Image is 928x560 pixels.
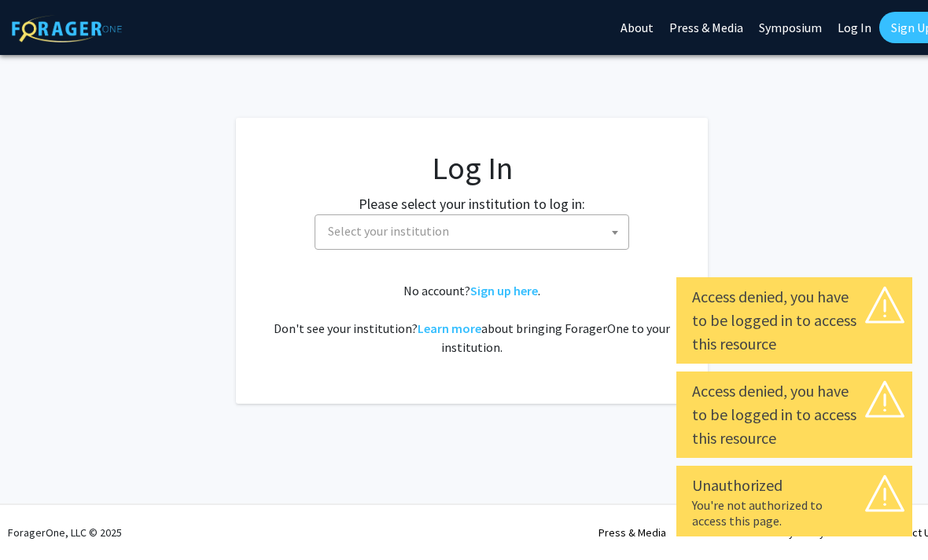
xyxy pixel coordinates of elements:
[328,223,449,239] span: Select your institution
[692,474,897,497] div: Unauthorized
[322,215,628,247] span: Select your institution
[267,281,676,357] div: No account? . Don't see your institution? about bringing ForagerOne to your institution.
[12,15,122,42] img: ForagerOne Logo
[315,214,629,250] span: Select your institution
[692,379,897,450] div: Access denied, you have to be logged in to access this resource
[418,320,481,336] a: Learn more about bringing ForagerOne to your institution
[692,285,897,356] div: Access denied, you have to be logged in to access this resource
[692,497,897,529] div: You're not authorized to access this page.
[470,283,538,298] a: Sign up here
[267,149,676,187] h1: Log In
[598,525,666,540] a: Press & Media
[8,505,122,560] div: ForagerOne, LLC © 2025
[359,193,585,214] label: Please select your institution to log in:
